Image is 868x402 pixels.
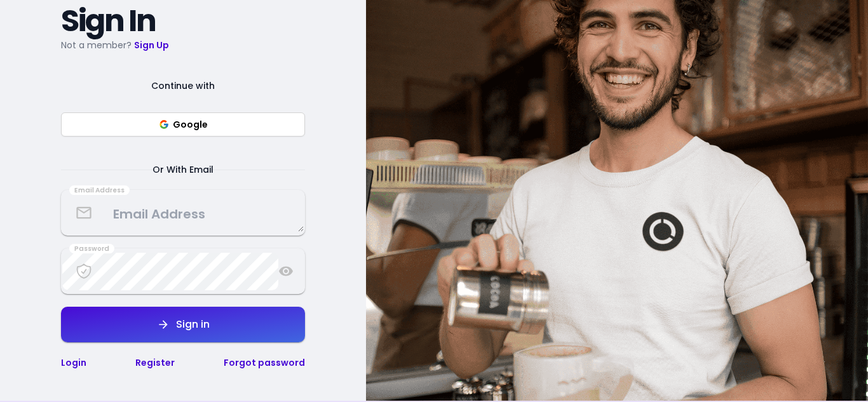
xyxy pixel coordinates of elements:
a: Register [135,356,175,369]
button: Google [61,112,305,137]
a: Forgot password [224,356,305,369]
button: Sign in [61,307,305,342]
p: Not a member? [61,37,305,53]
span: Or With Email [137,162,229,177]
div: Email Address [69,185,130,196]
div: Password [69,244,114,254]
a: Login [61,356,86,369]
a: Sign Up [134,39,169,51]
h2: Sign In [61,10,305,32]
span: Continue with [136,78,230,93]
div: Sign in [170,319,210,330]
